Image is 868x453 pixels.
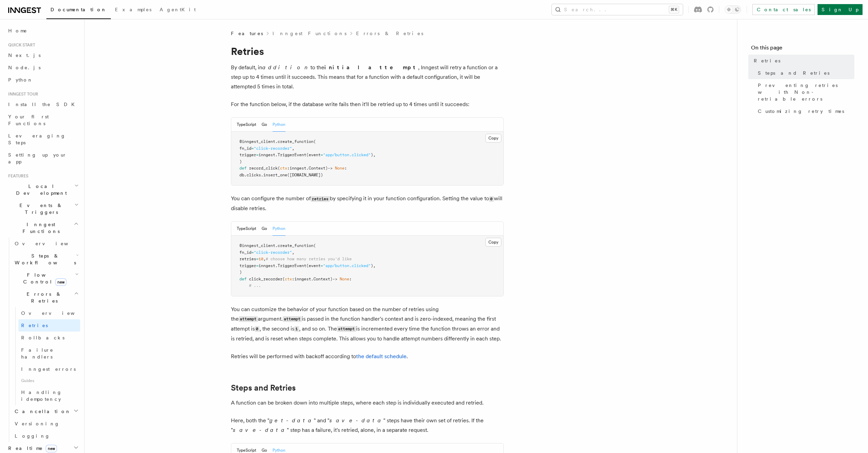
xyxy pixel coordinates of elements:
a: Retries [18,319,80,332]
span: Handling idempotency [21,390,62,402]
code: attempt [283,316,302,322]
a: AgentKit [156,2,200,18]
span: ) [239,270,242,275]
p: A function can be broken down into multiple steps, where each step is individually executed and r... [231,398,504,408]
span: @inngest_client [239,139,275,144]
span: Realtime [5,445,57,452]
span: = [321,152,323,157]
span: . [261,173,263,177]
span: ) [239,159,242,164]
a: Overview [12,237,80,250]
span: "app/button.clicked" [323,263,371,268]
span: ctx [285,277,292,281]
code: 1 [294,326,299,332]
span: Guides [18,375,80,386]
h4: On this page [751,44,854,55]
span: Context) [309,166,328,171]
span: Failure handlers [21,347,54,360]
span: Local Development [5,183,74,196]
a: Versioning [12,418,80,430]
span: inngest. [259,152,278,157]
span: Overview [21,310,91,316]
p: By default, in to the , Inngest will retry a function or a step up to 4 times until it succeeds. ... [231,63,504,91]
span: -> [328,166,333,171]
a: Examples [111,2,156,18]
span: Next.js [8,53,41,58]
span: ( [278,166,280,171]
span: Logging [15,433,50,439]
span: Errors & Retries [12,291,74,304]
span: # choose how many retries you'd like [266,257,352,261]
span: = [256,263,259,268]
a: Handling idempotency [18,386,80,405]
span: . [275,243,278,248]
a: Your first Functions [5,111,80,130]
span: -> [333,277,337,281]
span: Examples [115,7,151,12]
em: save-data [233,427,287,433]
span: . [244,173,247,177]
button: Copy [485,134,501,143]
strong: initial attempt [324,64,418,71]
span: Events & Triggers [5,202,74,216]
span: ), [371,152,376,157]
button: Toggle dark mode [725,5,741,14]
span: Overview [15,241,85,246]
code: 0 [489,196,494,202]
a: Home [5,25,80,37]
a: Overview [18,307,80,319]
button: Inngest Functions [5,218,80,237]
a: Setting up your app [5,149,80,168]
a: Inngest Functions [273,30,347,37]
span: Documentation [50,7,107,12]
span: Steps and Retries [758,70,829,76]
a: Rollbacks [18,332,80,344]
button: Local Development [5,180,80,199]
button: Steps & Workflows [12,250,80,269]
button: Copy [485,238,501,247]
span: ( [313,139,316,144]
span: # ... [249,283,261,288]
span: "click-recorder" [254,146,292,151]
span: fn_id [239,146,251,151]
span: , [263,257,266,261]
a: Steps and Retries [231,383,296,393]
span: (event [306,152,321,157]
span: Cancellation [12,408,71,415]
span: new [55,278,67,286]
span: Inngest tour [5,91,38,97]
button: Python [273,222,285,236]
span: Rollbacks [21,335,64,340]
span: Steps & Workflows [12,252,76,266]
a: Failure handlers [18,344,80,363]
span: = [256,152,259,157]
span: Preventing retries with Non-retriable errors [758,82,854,102]
a: Logging [12,430,80,442]
button: Search...⌘K [552,4,683,15]
a: Node.js [5,61,80,74]
a: Inngest errors [18,363,80,375]
span: Flow Control [12,272,75,285]
code: attempt [337,326,356,332]
span: 10 [259,257,263,261]
span: Setting up your app [8,152,67,164]
a: Errors & Retries [356,30,423,37]
span: . [306,166,309,171]
span: Context) [313,277,333,281]
span: AgentKit [160,7,196,12]
span: clicks [247,173,261,177]
span: Customizing retry times [758,108,844,115]
a: Leveraging Steps [5,130,80,149]
p: Here, both the " " and " " steps have their own set of retries. If the " " step has a failure, it... [231,416,504,435]
span: . [275,139,278,144]
span: insert_one [263,173,287,177]
span: inngest [294,277,311,281]
span: Retries [21,323,48,328]
a: Python [5,74,80,86]
button: Python [273,118,285,132]
span: = [321,263,323,268]
span: def [239,166,247,171]
span: Node.js [8,65,41,70]
p: You can configure the number of by specifying it in your function configuration. Setting the valu... [231,194,504,213]
span: inngest [290,166,306,171]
